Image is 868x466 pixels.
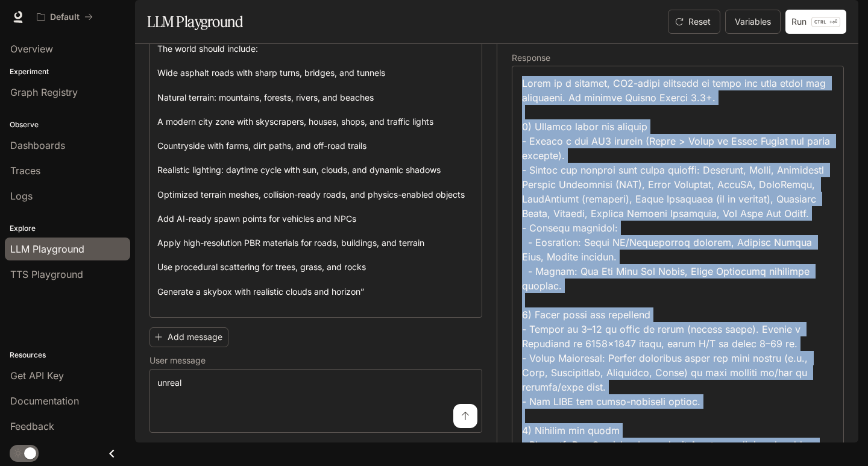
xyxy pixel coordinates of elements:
[725,10,781,34] button: Variables
[149,327,228,347] button: Add message
[811,17,840,27] p: ⏎
[785,10,846,34] button: RunCTRL +⏎
[147,10,243,34] h1: LLM Playground
[814,18,832,25] p: CTRL +
[512,54,844,62] h5: Response
[50,12,80,22] p: Default
[668,10,720,34] button: Reset
[31,5,98,29] button: All workspaces
[149,356,206,365] p: User message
